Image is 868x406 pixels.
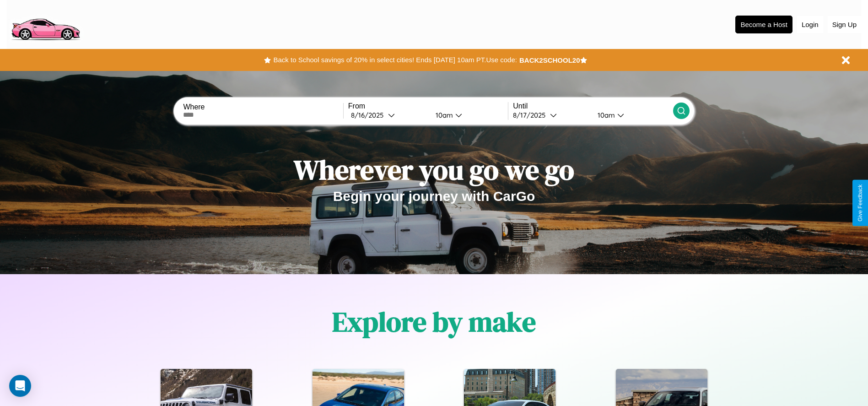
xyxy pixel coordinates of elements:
button: Sign Up [828,16,861,33]
button: 10am [428,110,508,120]
b: BACK2SCHOOL20 [519,56,580,64]
div: 10am [431,111,455,119]
div: 8 / 16 / 2025 [351,111,388,119]
div: Open Intercom Messenger [9,375,31,397]
h1: Explore by make [332,303,536,341]
label: Until [513,102,673,110]
button: Login [797,16,823,33]
button: Become a Host [735,16,793,33]
div: 8 / 17 / 2025 [513,111,550,119]
button: 10am [590,110,673,120]
div: 10am [593,111,617,119]
div: Give Feedback [857,184,863,222]
label: Where [183,103,343,111]
img: logo [7,5,84,43]
label: From [348,102,508,110]
button: 8/16/2025 [348,110,428,120]
button: Back to School savings of 20% in select cities! Ends [DATE] 10am PT.Use code: [271,54,519,66]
